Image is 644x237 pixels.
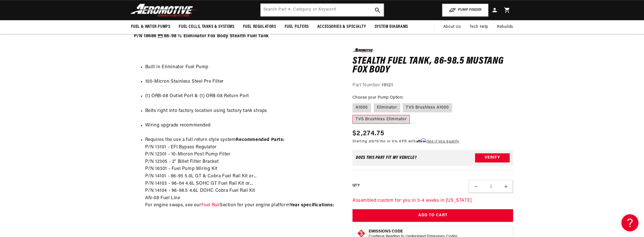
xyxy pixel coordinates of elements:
a: Fuel Rail [201,203,220,207]
label: TVS Brushless Eliminator [352,115,410,124]
label: A1000 [352,103,371,113]
label: TVS Brushless A1000 [403,103,452,113]
summary: Rebuilds [493,20,518,34]
span: About Us [443,25,461,29]
strong: Recommended Parts: [236,138,284,142]
button: search button [371,4,384,16]
p: Starting at /mo or 0% APR with . [352,139,459,144]
a: About Us [439,20,465,34]
summary: Accessories & Specialty [313,20,370,34]
summary: Fuel & Water Pumps [127,20,175,34]
label: QTY [352,183,360,188]
span: Accessories & Specialty [317,24,366,30]
a: See if you qualify - Learn more about Affirm Financing (opens in modal) [427,140,459,144]
strong: Emissions Code [369,229,403,234]
button: Verify [475,153,510,163]
li: (1) ORB-08 Outlet Port & (1) ORB-08 Return Port [145,93,338,100]
span: $2,274.75 [352,129,385,139]
input: Search by Part Number, Category or Keyword [261,4,384,16]
span: Rebuilds [497,24,513,30]
li: Built in Eliminator Fuel Pump [145,64,338,71]
img: Aeromotive [129,3,200,17]
span: Fuel Regulators [243,24,276,30]
summary: System Diagrams [370,20,412,34]
li: Wiring upgrade recommended [145,122,338,129]
label: Eliminator [374,103,400,113]
summary: Fuel Filters [280,20,313,34]
span: Fuel Cells, Tanks & Systems [179,24,234,30]
li: 100-Micron Stainless Steel Pre Filter [145,78,338,86]
strong: Year specifications: [290,203,334,207]
h1: Stealth Fuel Tank, 86-98.5 Mustang Fox Body [352,57,513,75]
strong: 19121 [382,83,393,88]
div: Part Number: [352,82,513,89]
span: Fuel & Water Pumps [131,24,170,30]
span: Fuel Filters [285,24,309,30]
button: Add to Cart [352,209,513,222]
button: PUMP FINDER [442,4,488,16]
div: Does This part fit My vehicle? [356,156,417,160]
summary: Fuel Cells, Tanks & Systems [174,20,238,34]
li: Bolts right into factory location using factory tank straps [145,107,338,115]
legend: Choose your Pump Option: [352,95,404,101]
span: System Diagrams [375,24,408,30]
summary: Tech Help [465,20,492,34]
summary: Fuel Regulators [239,20,280,34]
p: Assembled custom for you in 3-4 weeks in [US_STATE] [352,197,513,205]
span: $79 [372,140,378,144]
li: Requires the use a full return style system P/N 13101 - EFI Bypass Regulator P/N 12301 - 10-Micro... [145,136,338,209]
span: Tech Help [469,24,488,30]
span: Affirm [416,139,426,143]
